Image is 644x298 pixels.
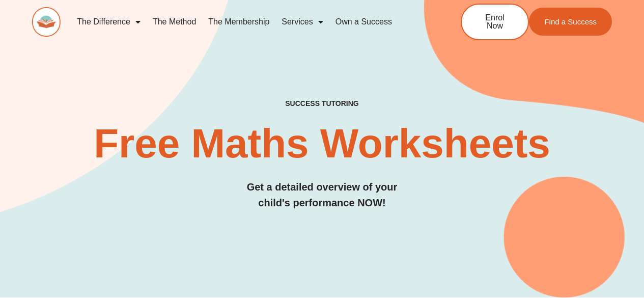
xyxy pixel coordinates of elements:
span: Find a Success [544,18,597,25]
a: Find a Success [529,8,612,36]
nav: Menu [71,10,427,34]
h3: Get a detailed overview of your child's performance NOW! [32,179,612,211]
a: Enrol Now [461,4,529,40]
h2: Free Maths Worksheets​ [32,123,612,164]
a: The Membership [202,10,275,34]
a: Services [275,10,329,34]
a: Own a Success [329,10,398,34]
a: The Method [147,10,202,34]
span: Enrol Now [477,14,513,30]
h4: SUCCESS TUTORING​ [32,99,612,108]
a: The Difference [71,10,147,34]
